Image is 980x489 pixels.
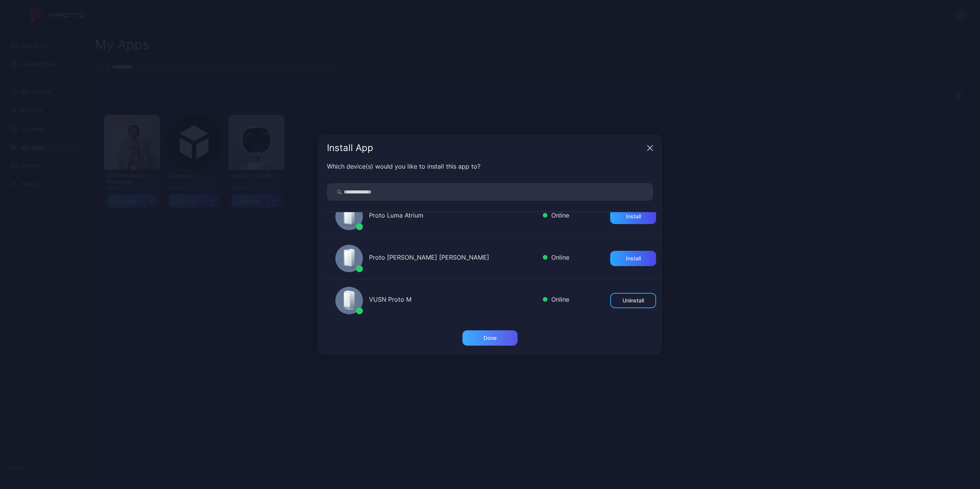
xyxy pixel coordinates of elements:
button: Done [462,330,518,346]
div: Done [483,335,497,341]
button: Install [610,209,656,224]
div: VUSN Proto M [369,295,537,306]
div: Install [626,213,641,219]
div: Online [543,211,569,222]
div: Which device(s) would you like to install this app to? [327,162,653,171]
button: Install [610,251,656,266]
div: Proto Luma Atrium [369,211,537,222]
div: Install [626,255,641,262]
div: Online [543,253,569,264]
div: Proto [PERSON_NAME] [PERSON_NAME] [369,253,537,264]
div: Install App [327,143,644,153]
div: Online [543,295,569,306]
div: Uninstall [622,297,644,304]
button: Uninstall [610,293,656,308]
